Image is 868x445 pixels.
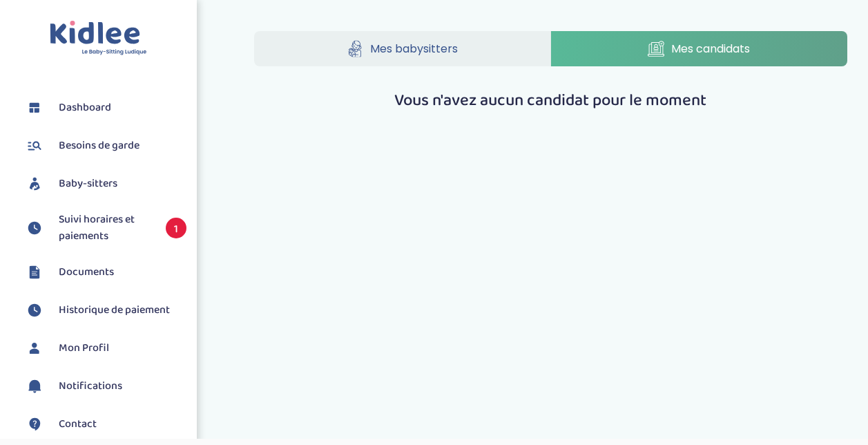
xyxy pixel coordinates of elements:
span: Mes candidats [671,40,750,57]
a: Besoins de garde [24,135,186,156]
img: dashboard.svg [24,97,45,118]
span: Mon Profil [59,340,109,357]
span: 1 [166,218,186,238]
a: Suivi horaires et paiements 1 [24,211,186,245]
span: Baby-sitters [59,176,117,192]
a: Documents [24,262,186,283]
span: Notifications [59,378,122,395]
p: Vous n'avez aucun candidat pour le moment [254,88,847,113]
a: Historique de paiement [24,300,186,321]
a: Mes babysitters [254,31,550,66]
span: Historique de paiement [59,302,170,319]
span: Mes babysitters [370,40,458,57]
a: Contact [24,414,186,435]
a: Mon Profil [24,338,186,359]
a: Baby-sitters [24,173,186,194]
img: suivihoraire.svg [24,300,45,321]
span: Dashboard [59,100,111,116]
span: Contact [59,416,97,433]
a: Notifications [24,376,186,397]
img: profil.svg [24,338,45,359]
img: suivihoraire.svg [24,218,45,238]
a: Dashboard [24,97,186,118]
img: logo.svg [50,21,147,56]
span: Documents [59,264,114,281]
span: Suivi horaires et paiements [59,211,152,245]
img: contact.svg [24,414,45,435]
img: besoin.svg [24,135,45,156]
img: notification.svg [24,376,45,397]
span: Besoins de garde [59,138,139,154]
img: babysitters.svg [24,173,45,194]
img: documents.svg [24,262,45,283]
a: Mes candidats [551,31,847,66]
